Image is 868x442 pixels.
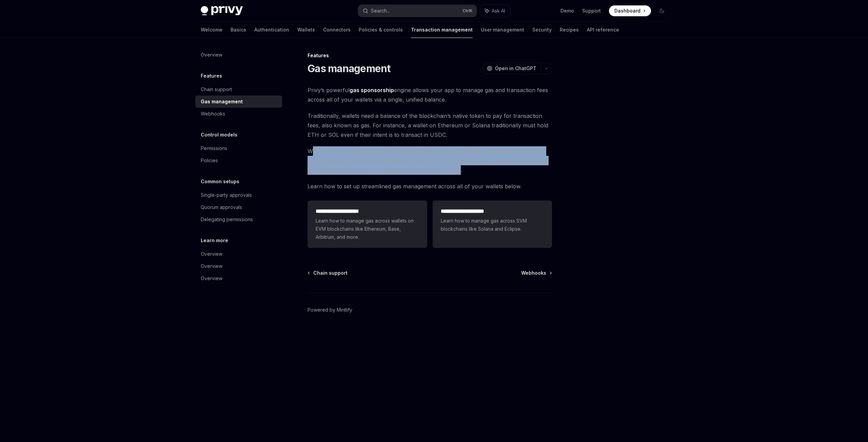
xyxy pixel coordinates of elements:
div: Single-party approvals [201,191,252,199]
a: Support [582,7,601,14]
a: Policies & controls [359,22,403,38]
a: Security [532,22,552,38]
a: Gas management [195,96,282,108]
div: Policies [201,156,218,165]
a: Recipes [560,22,579,38]
a: Chain support [195,83,282,96]
div: Quorum approvals [201,203,242,211]
a: API reference [587,22,619,38]
span: Learn how to set up streamlined gas management across all of your wallets below. [308,182,552,191]
img: dark logo [201,6,243,16]
span: Dashboard [614,7,640,14]
div: Permissions [201,144,227,152]
span: Ctrl K [462,8,473,14]
a: Quorum approvals [195,201,282,213]
a: Dashboard [609,5,651,16]
div: Chain support [201,85,232,93]
div: Features [308,52,552,59]
span: Learn how to manage gas across SVM blockchains like Solana and Eclipse. [441,217,544,233]
button: Open in ChatGPT [482,63,540,74]
a: **** **** **** **** *Learn how to manage gas across SVM blockchains like Solana and Eclipse. [433,201,552,248]
h5: Common setups [201,177,239,186]
div: Delegating permissions [201,215,253,224]
a: Single-party approvals [195,189,282,201]
a: Chain support [308,270,348,276]
a: Overview [195,248,282,260]
a: Wallets [297,22,315,38]
button: Search...CtrlK [358,5,477,17]
div: Overview [201,250,222,258]
div: Overview [201,262,222,270]
a: Permissions [195,142,282,154]
a: Authentication [254,22,289,38]
span: Open in ChatGPT [495,65,536,72]
a: Transaction management [411,22,473,38]
a: Overview [195,49,282,61]
div: Overview [201,51,222,59]
a: Overview [195,272,282,285]
div: Gas management [201,98,243,106]
a: Delegating permissions [195,213,282,226]
a: Demo [560,7,574,14]
h5: Features [201,72,222,80]
h5: Learn more [201,236,228,245]
h5: Control models [201,131,237,139]
span: Webhooks [521,270,546,276]
span: Privy’s powerful engine allows your app to manage gas and transaction fees across all of your wal... [308,85,552,104]
span: Learn how to manage gas across wallets on EVM blockchains like Ethereum, Base, Arbitrum, and more. [316,217,419,241]
a: Webhooks [521,270,551,276]
span: With Privy, you can centralize gas fees to be paid by a single wallet, eliminating the need for y... [308,146,552,175]
div: Webhooks [201,110,225,118]
a: Welcome [201,22,222,38]
a: Policies [195,154,282,167]
a: **** **** **** **** *Learn how to manage gas across wallets on EVM blockchains like Ethereum, Bas... [308,201,427,248]
button: Ask AI [480,5,510,17]
span: Ask AI [492,7,505,14]
a: Overview [195,260,282,272]
h1: Gas management [308,62,391,75]
strong: gas sponsorship [350,87,394,93]
a: Connectors [323,22,351,38]
div: Overview [201,274,222,282]
span: Chain support [313,270,348,276]
span: Traditionally, wallets need a balance of the blockchain’s native token to pay for transaction fee... [308,111,552,140]
a: Basics [231,22,246,38]
div: Search... [371,7,390,15]
a: Powered by Mintlify [308,307,352,313]
a: Webhooks [195,108,282,120]
a: User management [481,22,524,38]
button: Toggle dark mode [656,5,667,16]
